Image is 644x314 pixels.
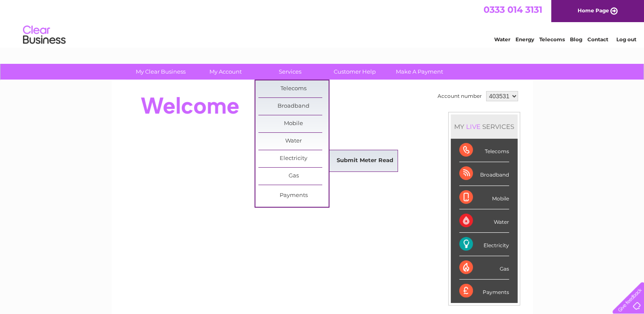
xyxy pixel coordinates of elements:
[320,64,390,80] a: Customer Help
[616,36,636,43] a: Log out
[515,36,534,43] a: Energy
[258,98,329,115] a: Broadband
[258,150,329,167] a: Electricity
[459,209,509,233] div: Water
[459,186,509,209] div: Mobile
[484,4,542,15] a: 0333 014 3131
[459,139,509,162] div: Telecoms
[23,22,66,48] img: logo.png
[464,123,482,131] div: LIVE
[258,115,329,132] a: Mobile
[459,256,509,280] div: Gas
[258,133,329,150] a: Water
[126,64,196,80] a: My Clear Business
[570,36,582,43] a: Blog
[494,36,510,43] a: Water
[258,187,329,204] a: Payments
[435,89,484,103] td: Account number
[255,64,325,80] a: Services
[459,280,509,303] div: Payments
[330,152,400,169] a: Submit Meter Read
[539,36,565,43] a: Telecoms
[258,168,329,185] a: Gas
[384,64,455,80] a: Make A Payment
[451,114,518,139] div: MY SERVICES
[459,162,509,186] div: Broadband
[258,80,329,97] a: Telecoms
[121,5,524,41] div: Clear Business is a trading name of Verastar Limited (registered in [GEOGRAPHIC_DATA] No. 3667643...
[587,36,608,43] a: Contact
[190,64,260,80] a: My Account
[459,233,509,256] div: Electricity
